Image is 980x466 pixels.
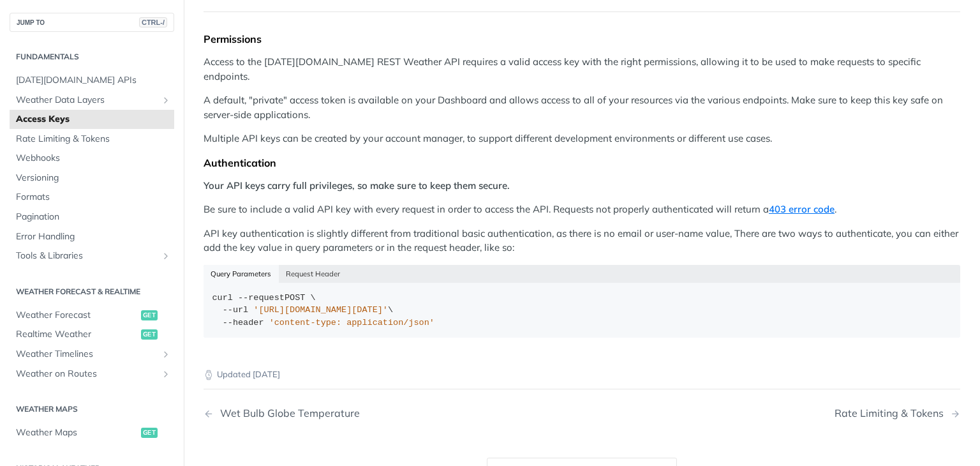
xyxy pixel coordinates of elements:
a: [DATE][DOMAIN_NAME] APIs [10,71,174,90]
a: Webhooks [10,149,174,168]
button: Request Header [279,265,348,283]
a: Error Handling [10,227,174,246]
h2: Fundamentals [10,51,174,63]
a: Weather Mapsget [10,423,174,442]
span: Pagination [16,211,171,223]
button: JUMP TOCTRL-/ [10,13,174,32]
a: Rate Limiting & Tokens [10,130,174,149]
a: Weather Data LayersShow subpages for Weather Data Layers [10,91,174,110]
button: Show subpages for Weather Timelines [161,349,171,359]
span: [DATE][DOMAIN_NAME] APIs [16,74,171,87]
span: curl [212,293,233,303]
span: Webhooks [16,152,171,165]
span: get [141,329,158,340]
span: Weather Maps [16,426,138,439]
p: Multiple API keys can be created by your account manager, to support different development enviro... [204,132,960,146]
span: --url [223,305,249,315]
div: POST \ \ [212,292,952,329]
span: Weather Data Layers [16,94,158,107]
a: Weather Forecastget [10,306,174,325]
span: Versioning [16,172,171,184]
span: Tools & Libraries [16,250,158,262]
div: Wet Bulb Globe Temperature [214,407,360,419]
div: Rate Limiting & Tokens [835,407,950,419]
p: Be sure to include a valid API key with every request in order to access the API. Requests not pr... [204,202,960,217]
span: --header [223,318,264,327]
a: Realtime Weatherget [10,325,174,344]
span: 'content-type: application/json' [269,318,434,327]
a: Access Keys [10,110,174,129]
nav: Pagination Controls [204,395,960,432]
a: Weather on RoutesShow subpages for Weather on Routes [10,365,174,384]
span: Realtime Weather [16,328,138,341]
span: Formats [16,191,171,204]
div: Authentication [204,156,960,169]
p: API key authentication is slightly different from traditional basic authentication, as there is n... [204,227,960,255]
a: Versioning [10,169,174,188]
a: Next Page: Rate Limiting & Tokens [835,407,960,419]
span: CTRL-/ [139,17,167,27]
span: Weather Forecast [16,309,138,322]
span: '[URL][DOMAIN_NAME][DATE]' [253,305,388,315]
a: Pagination [10,207,174,227]
p: Updated [DATE] [204,368,960,381]
span: Error Handling [16,230,171,243]
a: Formats [10,188,174,207]
p: Access to the [DATE][DOMAIN_NAME] REST Weather API requires a valid access key with the right per... [204,55,960,84]
div: Permissions [204,33,960,45]
button: Show subpages for Weather Data Layers [161,95,171,105]
span: --request [238,293,285,303]
p: A default, "private" access token is available on your Dashboard and allows access to all of your... [204,93,960,122]
span: get [141,310,158,320]
span: Access Keys [16,113,171,126]
button: Show subpages for Tools & Libraries [161,251,171,261]
h2: Weather Forecast & realtime [10,286,174,297]
strong: Your API keys carry full privileges, so make sure to keep them secure. [204,179,510,192]
span: Weather Timelines [16,348,158,361]
a: Weather TimelinesShow subpages for Weather Timelines [10,345,174,364]
span: Rate Limiting & Tokens [16,133,171,146]
span: get [141,428,158,438]
span: Weather on Routes [16,368,158,380]
a: Tools & LibrariesShow subpages for Tools & Libraries [10,246,174,266]
a: Previous Page: Wet Bulb Globe Temperature [204,407,528,419]
button: Show subpages for Weather on Routes [161,369,171,379]
a: 403 error code [769,203,835,215]
h2: Weather Maps [10,403,174,415]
